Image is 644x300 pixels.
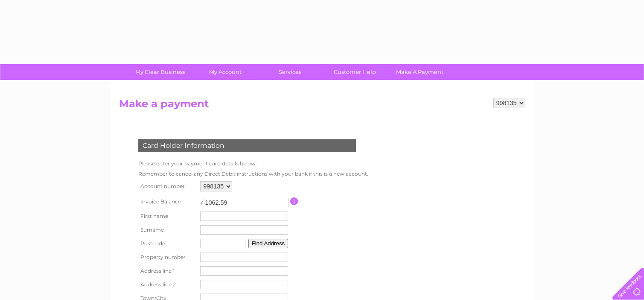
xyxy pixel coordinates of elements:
[385,64,455,80] a: Make A Payment
[255,64,325,80] a: Services
[125,64,195,80] a: My Clear Business
[136,169,370,179] td: Remember to cancel any Direct Debit instructions with your bank if this is a new account.
[136,179,198,194] th: Account number
[136,159,370,169] td: Please enter your payment card details below.
[136,264,198,278] th: Address line 1
[200,196,204,206] td: £
[119,98,525,114] h2: Make a payment
[136,250,198,264] th: Property number
[290,197,298,205] input: Information
[136,209,198,223] th: First name
[136,194,198,209] th: Invoice Balance
[136,223,198,237] th: Surname
[136,237,198,250] th: Postcode
[320,64,390,80] a: Customer Help
[248,239,288,248] button: Find Address
[138,139,356,152] div: Card Holder Information
[190,64,260,80] a: My Account
[136,278,198,291] th: Address line 2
